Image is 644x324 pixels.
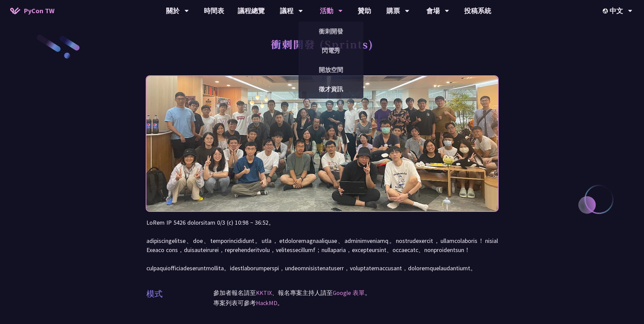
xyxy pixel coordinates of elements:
[10,7,20,14] img: Home icon of PyCon TW 2025
[271,34,374,54] h1: 衝刺開發 (Sprints)
[24,6,54,16] span: PyCon TW
[146,288,163,300] p: 模式
[146,218,498,273] p: LoRem IP 5426 dolorsitam 0/3 (c) 10:98 ~ 36:52。 adipiscingelitse、doe、temporincididunt。utla，etdolo...
[146,58,498,229] img: Photo of PyCon Taiwan Sprints
[256,289,272,297] a: KKTIX
[603,8,610,14] img: Locale Icon
[299,62,363,78] a: 開放空間
[299,43,363,58] a: 閃電秀
[213,298,498,308] p: 專案列表可參考 。
[299,81,363,97] a: 徵才資訊
[299,23,363,39] a: 衝刺開發
[256,299,277,307] a: HackMD
[333,289,365,297] a: Google 表單
[213,288,498,298] p: 參加者報名請至 、報名專案主持人請至 。
[3,2,61,19] a: PyCon TW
